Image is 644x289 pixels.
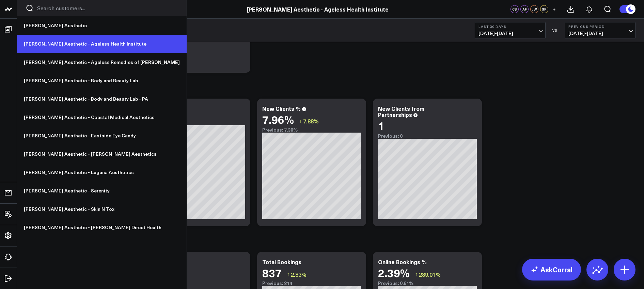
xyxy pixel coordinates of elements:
div: Online Bookings % [378,258,427,266]
a: [PERSON_NAME] Aesthetic - Laguna Aesthetics [17,163,187,182]
span: 7.88% [303,117,319,125]
span: + [553,7,556,12]
b: Previous Period [568,24,632,29]
div: VS [549,28,561,32]
a: [PERSON_NAME] Aesthetic - Ageless Remedies of [PERSON_NAME] [17,53,187,71]
a: [PERSON_NAME] Aesthetic - Serenity [17,182,187,200]
div: 837 [262,267,282,279]
div: 7.96% [262,113,294,125]
span: ↑ [415,270,418,279]
span: [DATE] - [DATE] [478,31,542,36]
div: New Clients % [262,105,301,112]
span: ↑ [299,117,302,125]
div: Previous: 0.61% [378,280,477,286]
button: Previous Period[DATE]-[DATE] [565,22,635,38]
button: Last 30 Days[DATE]-[DATE] [475,22,546,38]
div: Previous: 814 [262,280,361,286]
a: [PERSON_NAME] Aesthetic - Ageless Health Institute [17,35,187,53]
div: 2.39% [378,267,410,279]
span: 2.83% [291,271,307,278]
a: [PERSON_NAME] Aesthetic - Body and Beauty Lab [17,71,187,90]
div: 1 [378,119,384,132]
a: AskCorral [522,259,581,280]
a: [PERSON_NAME] Aesthetic - Ageless Health Institute [247,5,389,13]
a: [PERSON_NAME] Aesthetic - Coastal Medical Aesthetics [17,108,187,126]
input: Search customers input [37,4,178,12]
span: ↑ [287,270,289,279]
a: [PERSON_NAME] Aesthetic [17,16,187,35]
a: [PERSON_NAME] Aesthetic - [PERSON_NAME] Aesthetics [17,145,187,163]
div: Total Bookings [262,258,301,266]
a: [PERSON_NAME] Aesthetic - [PERSON_NAME] Direct Health [17,218,187,237]
a: [PERSON_NAME] Aesthetic - Skin N Tox [17,200,187,218]
div: Previous: 0 [378,133,477,139]
b: Last 30 Days [478,24,542,29]
div: SP [540,5,548,13]
div: AF [520,5,529,13]
div: JW [530,5,538,13]
button: Search customers button [26,4,34,12]
a: [PERSON_NAME] Aesthetic - Eastside Eye Candy [17,126,187,145]
span: [DATE] - [DATE] [568,31,632,36]
button: + [550,5,558,13]
div: New Clients from Partnerships [378,105,424,118]
div: Previous: 7.38% [262,127,361,133]
div: CS [511,5,519,13]
a: [PERSON_NAME] Aesthetic - Body and Beauty Lab - PA [17,90,187,108]
span: 289.01% [419,271,441,278]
